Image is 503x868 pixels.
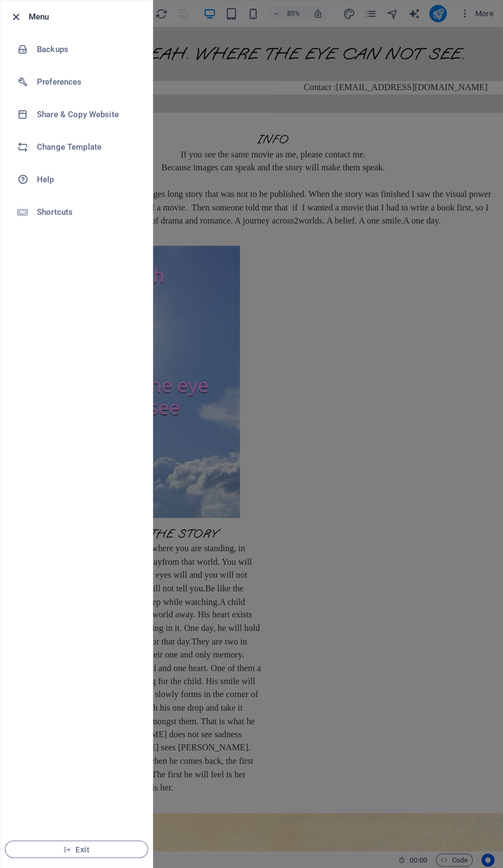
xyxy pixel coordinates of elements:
h6: Change Template [37,141,137,154]
h6: Menu [29,10,144,23]
a: Help [1,163,152,196]
h6: Preferences [37,75,137,88]
h6: Shortcuts [37,206,137,219]
span: Exit [14,845,139,853]
h6: Backups [37,43,137,56]
button: Exit [5,840,148,858]
h6: Share & Copy Website [37,108,137,121]
h6: Help [37,173,137,186]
